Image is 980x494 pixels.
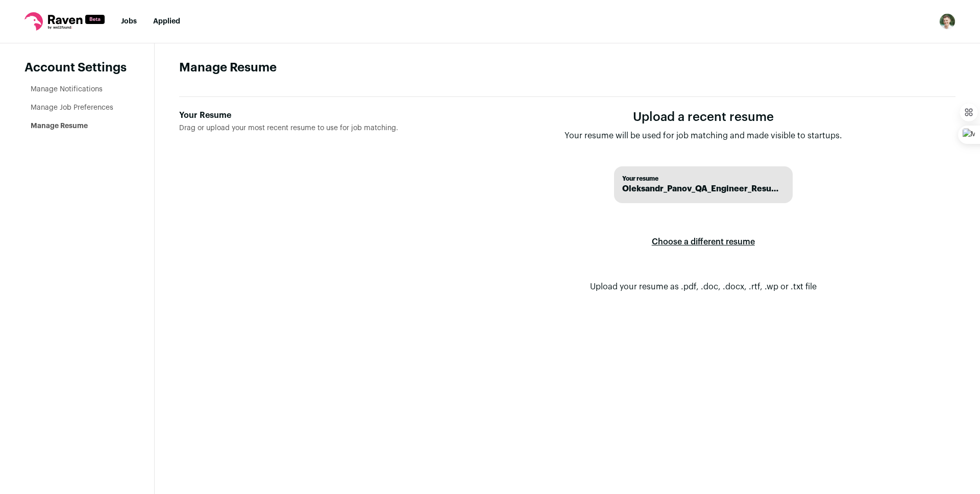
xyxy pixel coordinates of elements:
[179,60,955,76] h1: Manage Resume
[179,109,434,121] div: Your Resume
[939,13,955,30] button: Open dropdown
[565,109,842,126] h1: Upload a recent resume
[179,125,398,132] span: Drag or upload your most recent resume to use for job matching.
[622,183,785,195] span: Oleksandr_Panov_QA_Engineer_Resume.pdf
[652,228,755,256] label: Choose a different resume
[31,86,103,93] a: Manage Notifications
[565,130,842,142] p: Your resume will be used for job matching and made visible to startups.
[590,281,817,293] p: Upload your resume as .pdf, .doc, .docx, .rtf, .wp or .txt file
[939,13,955,30] img: 19670774-medium_jpg
[121,18,137,25] a: Jobs
[153,18,180,25] a: Applied
[31,122,88,130] a: Manage Resume
[24,60,130,76] header: Account Settings
[31,104,113,111] a: Manage Job Preferences
[622,175,785,183] span: Your resume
